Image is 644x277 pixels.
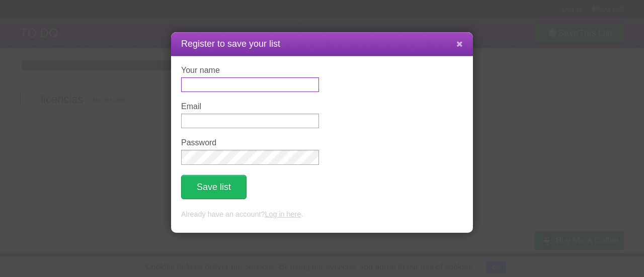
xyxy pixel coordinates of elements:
button: Save list [181,175,247,199]
p: Already have an account? . [181,209,463,220]
label: Email [181,102,319,111]
label: Password [181,138,319,147]
label: Your name [181,66,319,75]
a: Log in here [265,210,301,218]
h1: Register to save your list [181,37,463,51]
